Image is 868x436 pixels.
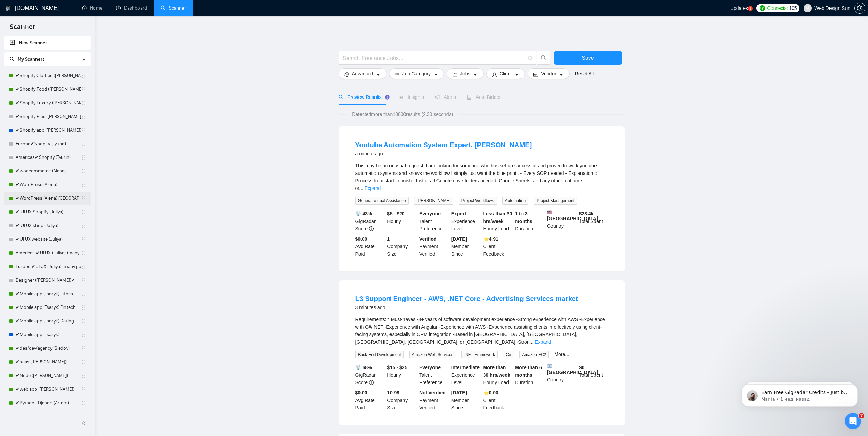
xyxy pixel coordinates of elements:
[81,168,86,174] span: holder
[355,317,605,345] span: Requirements: * Must-haves -4+ years of software development experience -Strong experience with A...
[418,235,450,258] div: Payment Verified
[4,178,91,192] li: ✔WordPress (Alena)
[355,197,409,205] span: General Virtual Assistance
[355,162,608,192] div: This may be an unusual request. I am looking for someone who has set up successful and proven to ...
[81,318,86,324] span: holder
[355,211,372,216] b: 📡 43%
[10,56,45,62] span: My Scanners
[418,364,450,386] div: Talent Preference
[467,94,501,100] span: Auto Bidder
[419,390,446,395] b: Not Verified
[354,210,386,232] div: GigRadar Score
[554,51,622,65] button: Save
[81,223,86,228] span: holder
[16,69,81,82] a: ✔Shopify Clothes ([PERSON_NAME])
[161,5,186,11] a: searchScanner
[352,70,373,77] span: Advanced
[450,389,482,411] div: Member Since
[387,365,407,370] b: $15 - $35
[451,390,467,395] b: [DATE]
[4,36,91,50] li: New Scanner
[4,192,91,205] li: ✔WordPress (Alena) Europe
[435,95,440,100] span: notification
[355,150,532,158] div: a minute ago
[854,3,865,14] button: setting
[514,72,519,77] span: caret-down
[4,151,91,164] li: Americas✔Shopify (Tyurin)
[4,69,91,82] li: ✔Shopify Clothes (Igor)
[4,219,91,232] li: ✔ UI UX shop (Juliya)
[748,6,753,11] a: 5
[16,273,81,287] a: Designer ([PERSON_NAME])✔
[365,185,381,191] a: Expand
[16,123,81,137] a: ✔Shopify app ([PERSON_NAME])
[528,68,569,79] button: idcardVendorcaret-down
[355,303,578,312] div: 3 minutes ago
[482,235,514,258] div: Client Feedback
[578,364,610,386] div: Total Spent
[4,355,91,369] li: ✔saas (Pavel)
[16,328,81,342] a: ✔Mobile app (Tsaryk)
[4,328,91,342] li: ✔Mobile app (Tsaryk)
[515,365,542,378] b: More than 6 months
[399,95,403,100] span: area-chart
[16,382,81,396] a: ✔web app ([PERSON_NAME])
[418,389,450,411] div: Payment Verified
[355,351,404,358] span: Back-End Development
[16,246,81,260] a: Americas ✔UI UX (Juliya) (many posts)
[81,237,86,242] span: holder
[387,211,404,216] b: $5 - $20
[355,316,608,346] div: Requirements: * Must-haves -4+ years of software development experience -Strong experience with A...
[16,314,81,328] a: ✔Mobile app (Tsaryk) Dating
[16,96,81,110] a: ✔Shopify Luxury ([PERSON_NAME])
[4,96,91,110] li: ✔Shopify Luxury (Igor S.)
[18,56,45,62] span: My Scanners
[514,364,546,386] div: Duration
[4,369,91,382] li: ✔Node (Pavel)
[486,68,525,79] button: userClientcaret-down
[355,390,367,395] b: $0.00
[376,72,381,77] span: caret-down
[81,182,86,187] span: holder
[453,72,457,77] span: folder
[81,196,86,201] span: holder
[450,210,482,232] div: Experience Level
[435,94,456,100] span: Alerts
[16,178,81,192] a: ✔WordPress (Alena)
[355,163,599,191] span: This may be an unusual request. I am looking for someone who has set up successful and proven to ...
[767,4,788,12] span: Connects:
[369,226,374,231] span: info-circle
[81,100,86,106] span: holder
[354,389,386,411] div: Avg Rate Paid
[339,68,386,79] button: settingAdvancedcaret-down
[386,210,418,232] div: Hourly
[4,232,91,246] li: ✔UI UX website (Juliya)
[81,291,86,297] span: holder
[4,246,91,260] li: Americas ✔UI UX (Juliya) (many posts)
[789,4,797,12] span: 105
[16,219,81,232] a: ✔ UI UX shop (Juliya)
[16,369,81,382] a: ✔Node ([PERSON_NAME])
[81,209,86,215] span: holder
[483,365,510,378] b: More than 30 hrs/week
[533,72,538,77] span: idcard
[16,301,81,314] a: ✔Mobile app (Tsaryk) Fintech
[339,95,343,100] span: search
[559,72,564,77] span: caret-down
[4,205,91,219] li: ✔ UI UX Shopify (Juliya)
[386,235,418,258] div: Company Size
[537,51,550,65] button: search
[805,6,810,11] span: user
[81,277,86,283] span: holder
[483,390,498,395] b: ⭐️ 0.00
[459,197,497,205] span: Project Workflows
[10,36,86,50] a: New Scanner
[450,364,482,386] div: Experience Level
[81,400,86,406] span: holder
[16,205,81,219] a: ✔ UI UX Shopify (Juliya)
[16,396,81,410] a: ✔Python | Django (Artem)
[535,339,551,345] a: Expand
[16,355,81,369] a: ✔saas ([PERSON_NAME])
[451,236,467,242] b: [DATE]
